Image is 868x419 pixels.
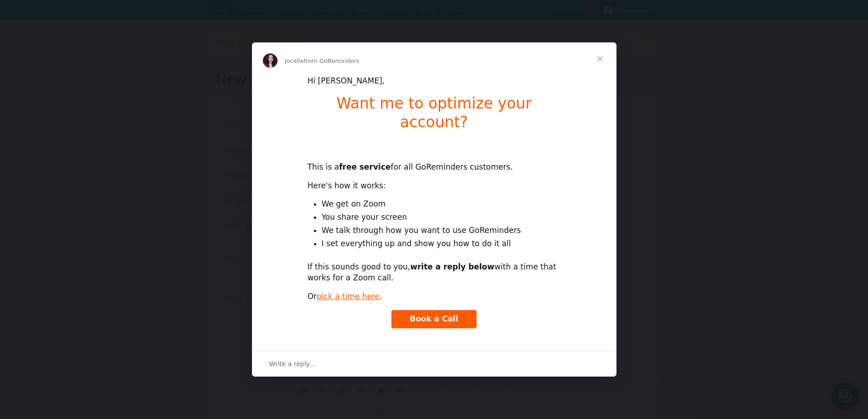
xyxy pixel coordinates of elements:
b: (Savings: [190,99,222,107]
b: per year [47,41,75,48]
span: Book a Call [410,314,458,323]
div: Or . [308,291,561,302]
a: pick a time here [317,292,380,301]
span: from GoReminders [304,57,360,64]
li: We talk through how you want to use GoReminders [322,225,561,236]
div: Hi [PERSON_NAME], [308,76,561,87]
p: Save by paying yearly. [18,39,255,50]
li: We get on Zoom [322,199,561,210]
b: ) [234,99,236,107]
span: Write a reply… [269,358,317,370]
a: Book a Call [391,310,477,328]
s: $204 [171,88,187,96]
s: /year [187,88,204,96]
button: Close guide [259,4,270,15]
b: write a reply below [410,262,494,271]
span: Jocelle [285,57,304,64]
p: Your current Monthly Plan cost: New cost if you switch to Yearly Plan: $168 /year [18,87,255,109]
b: way better price. [147,70,204,78]
b: $36 [35,41,47,48]
p: Most people switch to yearly billing right when signing up because it's such a no-brainer. Same g... [18,57,255,79]
span: Close [584,42,616,75]
div: If this sounds good to you, with a time that works for a Zoom call. [308,262,561,284]
b: free service [339,162,390,171]
h1: Want me to optimize your account? [308,94,561,137]
div: Here's how it works: [308,181,561,191]
div: Guide [18,18,255,171]
h1: You could save $36 [18,18,255,32]
div: Open conversation and reply [252,351,616,377]
div: Switch to Yearly and Save [92,136,181,147]
img: Profile image for Jocelle [263,53,277,68]
div: This is a for all GoReminders customers. [308,151,561,173]
li: I set everything up and show you how to do it all [322,238,561,249]
div: Stay on Monthly Billing (no savings) [74,158,200,169]
li: You share your screen [322,212,561,223]
b: $36 [222,99,235,107]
